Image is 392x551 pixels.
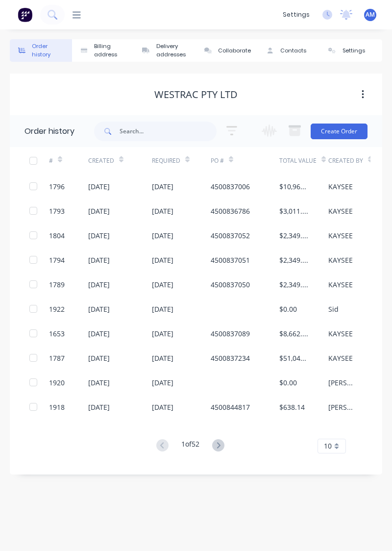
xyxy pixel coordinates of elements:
div: Order history [24,125,74,137]
div: 4500837051 [211,255,250,265]
div: [DATE] [152,402,173,412]
img: Factory [18,7,32,22]
div: [DATE] [88,230,110,241]
button: Billing address [72,39,134,62]
div: $10,960.43 [279,181,309,192]
div: Total Value [279,147,328,174]
div: Total Value [279,156,317,165]
div: # [49,156,53,165]
div: 1918 [49,402,65,412]
div: Created By [328,156,363,165]
div: $8,662.01 [279,328,309,339]
div: [DATE] [88,181,110,192]
span: 10 [324,441,332,451]
div: 4500837052 [211,230,250,241]
div: Required [152,156,180,165]
div: [PERSON_NAME] [328,402,358,412]
div: $0.00 [279,304,297,314]
div: [DATE] [88,304,110,314]
div: [DATE] [88,255,110,265]
div: [DATE] [152,230,173,241]
div: Required [152,147,211,174]
div: Created By [328,147,377,174]
div: 1922 [49,304,65,314]
div: Delivery addresses [156,42,192,59]
div: WesTrac Pty Ltd [154,89,238,100]
div: $638.14 [279,402,305,412]
div: [DATE] [88,279,110,290]
div: Created [88,147,152,174]
span: AM [366,10,375,19]
div: 1789 [49,279,65,290]
div: 4500837006 [211,181,250,192]
div: Order history [32,42,67,59]
div: 4500844817 [211,402,250,412]
div: $51,044.40 [279,353,309,363]
div: [DATE] [152,255,173,265]
div: [DATE] [88,353,110,363]
div: [DATE] [88,402,110,412]
div: 4500837234 [211,353,250,363]
div: [DATE] [152,304,173,314]
div: 1804 [49,230,65,241]
div: [DATE] [152,328,173,339]
div: Collaborate [218,47,251,55]
div: [DATE] [152,206,173,216]
button: Settings [320,39,382,62]
div: 1787 [49,353,65,363]
button: Contacts [258,39,320,62]
div: 1794 [49,255,65,265]
div: 4500836786 [211,206,250,216]
div: KAYSEE [328,255,353,265]
div: [DATE] [88,377,110,388]
div: KAYSEE [328,230,353,241]
input: Search... [120,122,217,141]
div: Contacts [280,47,306,55]
div: Created [88,156,114,165]
div: [DATE] [88,206,110,216]
div: $0.00 [279,377,297,388]
div: $3,011.40 [279,206,309,216]
div: [DATE] [88,328,110,339]
div: KAYSEE [328,206,353,216]
div: $2,349.00 [279,279,309,290]
div: [DATE] [152,181,173,192]
div: 1653 [49,328,65,339]
div: 1920 [49,377,65,388]
div: Settings [343,47,365,55]
div: [DATE] [152,377,173,388]
div: [DATE] [152,353,173,363]
div: 1 of 52 [181,439,199,453]
div: [DATE] [152,279,173,290]
div: 1796 [49,181,65,192]
div: PO # [211,147,279,174]
div: PO # [211,156,224,165]
div: $2,349.00 [279,230,309,241]
div: [PERSON_NAME] [328,377,358,388]
div: KAYSEE [328,353,353,363]
div: $2,349.00 [279,255,309,265]
button: Collaborate [196,39,258,62]
div: KAYSEE [328,279,353,290]
div: settings [278,7,315,22]
div: KAYSEE [328,181,353,192]
div: # [49,147,88,174]
div: KAYSEE [328,328,353,339]
div: Sid [328,304,339,314]
div: 4500837050 [211,279,250,290]
button: Create Order [311,124,367,139]
button: Order history [10,39,72,62]
div: Billing address [94,42,129,59]
div: 4500837089 [211,328,250,339]
button: Delivery addresses [134,39,196,62]
div: 1793 [49,206,65,216]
